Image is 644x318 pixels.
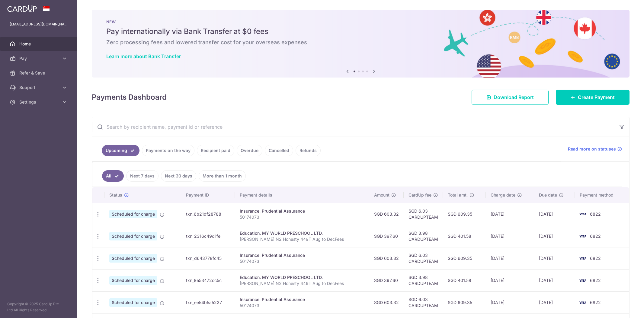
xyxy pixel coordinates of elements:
[577,255,589,262] img: Bank Card
[142,145,194,156] a: Payments on the way
[106,27,615,36] h5: Pay internationally via Bank Transfer at $0 fees
[590,234,601,239] span: 6822
[369,203,404,225] td: SGD 603.32
[92,92,167,103] h4: Payments Dashboard
[102,145,139,156] a: Upcoming
[443,225,486,247] td: SGD 401.58
[240,236,364,242] p: [PERSON_NAME] N2 Honesty 449T Aug to DecFees
[240,280,364,287] p: [PERSON_NAME] N2 Honesty 449T Aug to DecFees
[7,5,37,12] img: CardUp
[126,170,159,182] a: Next 7 days
[109,210,157,218] span: Scheduled for charge
[404,247,443,269] td: SGD 6.03 CARDUPTEAM
[109,276,157,285] span: Scheduled for charge
[486,247,534,269] td: [DATE]
[568,146,616,152] span: Read more on statuses
[181,225,235,247] td: txn_2316c49d1fe
[404,291,443,313] td: SGD 6.03 CARDUPTEAM
[109,232,157,240] span: Scheduled for charge
[374,192,389,198] span: Amount
[181,187,235,203] th: Payment ID
[369,269,404,291] td: SGD 397.60
[590,256,601,261] span: 6822
[161,170,196,182] a: Next 30 days
[486,203,534,225] td: [DATE]
[590,278,601,283] span: 6822
[19,41,59,47] span: Home
[181,269,235,291] td: txn_8e53472cc5c
[486,291,534,313] td: [DATE]
[568,146,622,152] a: Read more on statuses
[443,203,486,225] td: SGD 609.35
[590,211,601,217] span: 6822
[240,230,364,236] div: Education. MY WORLD PRESCHOOL LTD.
[296,145,321,156] a: Refunds
[235,187,369,203] th: Payment details
[181,247,235,269] td: txn_d643778fc45
[265,145,293,156] a: Cancelled
[534,269,575,291] td: [DATE]
[102,170,124,182] a: All
[240,258,364,264] p: 50174073
[240,296,364,303] div: Insurance. Prudential Assurance
[10,21,68,27] p: [EMAIL_ADDRESS][DOMAIN_NAME]
[240,208,364,214] div: Insurance. Prudential Assurance
[92,10,630,78] img: Bank transfer banner
[577,210,589,218] img: Bank Card
[106,39,615,46] h6: Zero processing fees and lowered transfer cost for your overseas expenses
[240,303,364,309] p: 50174073
[19,70,59,76] span: Refer & Save
[577,299,589,306] img: Bank Card
[19,99,59,105] span: Settings
[199,170,246,182] a: More than 1 month
[534,291,575,313] td: [DATE]
[109,298,157,307] span: Scheduled for charge
[404,269,443,291] td: SGD 3.98 CARDUPTEAM
[404,203,443,225] td: SGD 6.03 CARDUPTEAM
[486,269,534,291] td: [DATE]
[106,19,615,24] p: NEW
[106,53,181,59] a: Learn more about Bank Transfer
[240,214,364,220] p: 50174073
[494,94,534,101] span: Download Report
[443,269,486,291] td: SGD 401.58
[404,225,443,247] td: SGD 3.98 CARDUPTEAM
[369,247,404,269] td: SGD 603.32
[577,277,589,284] img: Bank Card
[575,187,629,203] th: Payment method
[486,225,534,247] td: [DATE]
[472,90,549,105] a: Download Report
[92,117,615,137] input: Search by recipient name, payment id or reference
[181,203,235,225] td: txn_6b21df28788
[534,247,575,269] td: [DATE]
[578,94,615,101] span: Create Payment
[590,300,601,305] span: 6822
[109,192,122,198] span: Status
[240,274,364,280] div: Education. MY WORLD PRESCHOOL LTD.
[534,203,575,225] td: [DATE]
[181,291,235,313] td: txn_ee54b5a5227
[577,233,589,240] img: Bank Card
[534,225,575,247] td: [DATE]
[443,247,486,269] td: SGD 609.35
[19,55,59,61] span: Pay
[240,252,364,258] div: Insurance. Prudential Assurance
[19,84,59,91] span: Support
[448,192,468,198] span: Total amt.
[443,291,486,313] td: SGD 609.35
[556,90,630,105] a: Create Payment
[409,192,431,198] span: CardUp fee
[237,145,262,156] a: Overdue
[197,145,234,156] a: Recipient paid
[539,192,557,198] span: Due date
[369,225,404,247] td: SGD 397.60
[491,192,515,198] span: Charge date
[109,254,157,263] span: Scheduled for charge
[369,291,404,313] td: SGD 603.32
